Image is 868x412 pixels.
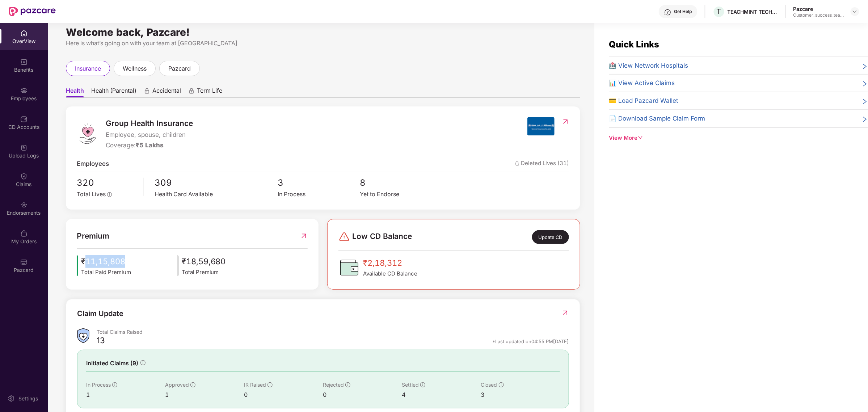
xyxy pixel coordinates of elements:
[664,9,671,16] img: svg+xml;base64,PHN2ZyBpZD0iSGVscC0zMngzMiIgeG1sbnM9Imh0dHA6Ly93d3cudzMub3JnLzIwMDAvc3ZnIiB3aWR0aD...
[363,257,417,269] span: ₹2,18,312
[728,8,778,15] div: TEACHMINT TECHNOLOGIES PRIVATE LIMITED
[66,29,580,35] div: Welcome back, Pazcare!
[363,269,417,278] span: Available CD Balance
[609,96,679,106] span: 💳 Load Pazcard Wallet
[638,135,643,140] span: down
[168,64,191,73] span: pazcard
[360,190,442,199] div: Yet to Endorse
[300,230,308,242] img: RedirectIcon
[278,176,360,190] span: 3
[481,390,560,399] div: 3
[862,115,868,123] span: right
[182,255,226,268] span: ₹18,59,680
[9,7,56,16] img: New Pazcare Logo
[188,88,195,94] div: animation
[862,97,868,106] span: right
[609,78,675,88] span: 📊 View Active Claims
[81,268,131,277] span: Total Paid Premium
[144,88,150,94] div: animation
[20,201,28,209] img: svg+xml;base64,PHN2ZyBpZD0iRW5kb3JzZW1lbnRzIiB4bWxucz0iaHR0cDovL3d3dy53My5vcmcvMjAwMC9zdmciIHdpZH...
[793,12,844,18] div: Customer_success_team_lead
[862,80,868,88] span: right
[66,87,84,97] span: Health
[20,115,28,123] img: svg+xml;base64,PHN2ZyBpZD0iQ0RfQWNjb3VudHMiIGRhdGEtbmFtZT0iQ0QgQWNjb3VudHMiIHhtbG5zPSJodHRwOi8vd3...
[16,395,40,402] div: Settings
[182,268,226,277] span: Total Premium
[338,231,350,243] img: svg+xml;base64,PHN2ZyBpZD0iRGFuZ2VyLTMyeDMyIiB4bWxucz0iaHR0cDovL3d3dy53My5vcmcvMjAwMC9zdmciIHdpZH...
[278,190,360,199] div: In Process
[609,114,705,123] span: 📄 Download Sample Claim Form
[515,159,569,169] span: Deleted Lives (31)
[155,190,278,199] div: Health Card Available
[77,230,109,242] span: Premium
[107,192,112,197] span: info-circle
[793,5,844,12] div: Pazcare
[244,390,323,399] div: 0
[609,61,688,71] span: 🏥 View Network Hospitals
[20,87,28,94] img: svg+xml;base64,PHN2ZyBpZD0iRW1wbG95ZWVzIiB4bWxucz0iaHR0cDovL3d3dy53My5vcmcvMjAwMC9zdmciIHdpZHRoPS...
[97,335,105,348] div: 13
[20,230,28,237] img: svg+xml;base64,PHN2ZyBpZD0iTXlfT3JkZXJzIiBkYXRhLW5hbWU9Ik15IE9yZGVycyIgeG1sbnM9Imh0dHA6Ly93d3cudz...
[420,382,425,387] span: info-circle
[8,395,15,402] img: svg+xml;base64,PHN2ZyBpZD0iU2V0dGluZy0yMHgyMCIgeG1sbnM9Imh0dHA6Ly93d3cudzMub3JnLzIwMDAvc3ZnIiB3aW...
[481,382,497,388] span: Closed
[136,142,164,149] span: ₹5 Lakhs
[20,58,28,66] img: svg+xml;base64,PHN2ZyBpZD0iQmVuZWZpdHMiIHhtbG5zPSJodHRwOi8vd3d3LnczLm9yZy8yMDAwL3N2ZyIgd2lkdGg9Ij...
[20,173,28,180] img: svg+xml;base64,PHN2ZyBpZD0iQ2xhaW0iIHhtbG5zPSJodHRwOi8vd3d3LnczLm9yZy8yMDAwL3N2ZyIgd2lkdGg9IjIwIi...
[190,382,195,387] span: info-circle
[562,118,569,125] img: RedirectIcon
[244,382,266,388] span: IR Raised
[862,62,868,71] span: right
[338,257,360,278] img: CDBalanceIcon
[91,87,136,97] span: Health (Parental)
[532,230,569,244] div: Update CD
[515,161,520,166] img: deleteIcon
[499,382,504,387] span: info-circle
[66,39,580,48] div: Here is what’s going on with your team at [GEOGRAPHIC_DATA]
[20,144,28,151] img: svg+xml;base64,PHN2ZyBpZD0iVXBsb2FkX0xvZ3MiIGRhdGEtbmFtZT0iVXBsb2FkIExvZ3MiIHhtbG5zPSJodHRwOi8vd3...
[402,390,481,399] div: 4
[77,123,98,144] img: logo
[561,309,569,316] img: RedirectIcon
[165,382,189,388] span: Approved
[717,7,721,16] span: T
[106,130,193,140] span: Employee, spouse, children
[527,117,555,135] img: insurerIcon
[86,382,111,388] span: In Process
[140,360,146,365] span: info-circle
[493,338,569,345] div: *Last updated on 04:55 PM[DATE]
[360,176,442,190] span: 8
[81,255,131,268] span: ₹11,15,808
[267,382,273,387] span: info-circle
[106,140,193,150] div: Coverage:
[112,382,117,387] span: info-circle
[77,159,109,169] span: Employees
[20,258,28,266] img: svg+xml;base64,PHN2ZyBpZD0iUGF6Y2FyZCIgeG1sbnM9Imh0dHA6Ly93d3cudzMub3JnLzIwMDAvc3ZnIiB3aWR0aD0iMj...
[345,382,350,387] span: info-circle
[77,191,106,198] span: Total Lives
[20,30,28,37] img: svg+xml;base64,PHN2ZyBpZD0iSG9tZSIgeG1sbnM9Imh0dHA6Ly93d3cudzMub3JnLzIwMDAvc3ZnIiB3aWR0aD0iMjAiIG...
[155,176,278,190] span: 309
[123,64,147,73] span: wellness
[77,255,78,276] img: icon
[609,134,868,142] div: View More
[77,308,123,319] div: Claim Update
[77,328,89,343] img: ClaimsSummaryIcon
[323,390,402,399] div: 0
[852,9,858,14] img: svg+xml;base64,PHN2ZyBpZD0iRHJvcGRvd24tMzJ4MzIiIHhtbG5zPSJodHRwOi8vd3d3LnczLm9yZy8yMDAwL3N2ZyIgd2...
[352,230,412,244] span: Low CD Balance
[75,64,101,73] span: insurance
[86,390,165,399] div: 1
[152,87,181,97] span: Accidental
[86,359,138,368] span: Initiated Claims (9)
[165,390,244,399] div: 1
[674,9,692,14] div: Get Help
[77,176,138,190] span: 320
[97,328,569,335] div: Total Claims Raised
[323,382,344,388] span: Rejected
[177,255,179,276] img: icon
[609,39,660,50] span: Quick Links
[106,117,193,129] span: Group Health Insurance
[197,87,222,97] span: Term Life
[402,382,419,388] span: Settled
